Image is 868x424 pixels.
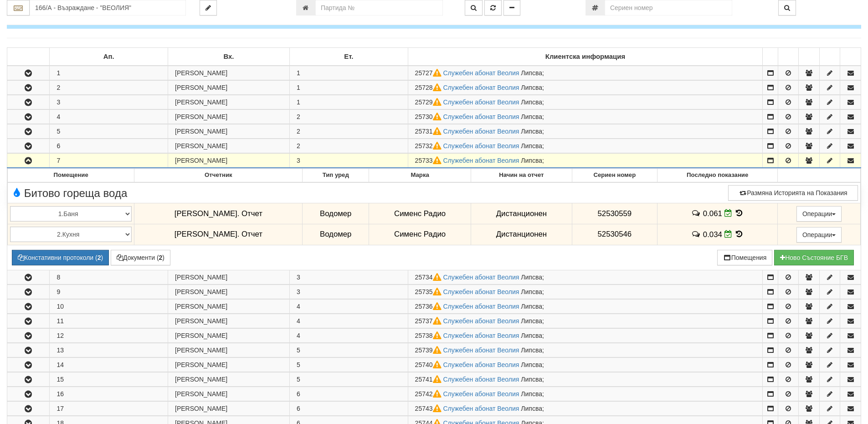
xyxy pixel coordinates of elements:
td: 8 [50,270,168,284]
span: 4 [297,317,300,325]
td: : No sort applied, sorting is disabled [7,48,50,66]
th: Помещение [8,169,134,182]
span: [PERSON_NAME]. Отчет [175,230,262,238]
span: Липсва [521,303,542,310]
td: [PERSON_NAME] [168,372,290,386]
td: ; [408,314,763,328]
td: 4 [50,110,168,124]
td: ; [408,372,763,386]
td: ; [408,95,763,109]
a: Служебен абонат Веолия [443,274,519,281]
td: 15 [50,372,168,386]
td: [PERSON_NAME] [168,154,290,168]
i: Редакция Отчет към 30/09/2025 [724,209,732,217]
span: История на показанията [734,230,744,238]
span: Липсва [521,69,542,77]
td: ; [408,81,763,95]
td: Ап.: No sort applied, sorting is disabled [50,48,168,66]
a: Служебен абонат Веолия [443,84,519,91]
th: Марка [369,169,471,182]
td: ; [408,124,763,139]
span: Партида № [415,376,443,383]
button: Документи (2) [111,250,170,265]
td: [PERSON_NAME] [168,139,290,153]
td: : No sort applied, sorting is disabled [799,48,820,66]
td: [PERSON_NAME] [168,81,290,95]
span: Партида № [415,128,443,135]
td: ; [408,343,763,357]
span: Партида № [415,98,443,106]
span: 52530546 [597,230,632,238]
a: Служебен абонат Веолия [443,332,519,339]
td: : No sort applied, sorting is disabled [819,48,840,66]
td: 2 [50,81,168,95]
a: Служебен абонат Веолия [443,405,519,412]
span: История на забележките [691,230,703,238]
td: [PERSON_NAME] [168,124,290,139]
a: Служебен абонат Веолия [443,390,519,398]
a: Служебен абонат Веолия [443,361,519,368]
span: История на забележките [691,209,703,217]
b: Вх. [224,53,234,60]
span: 5 [297,361,300,368]
span: Липсва [521,288,542,295]
span: Битово гореща вода [10,187,127,199]
button: Операции [796,227,842,243]
span: История на показанията [734,209,744,217]
td: ; [408,284,763,299]
td: Клиентска информация: No sort applied, sorting is disabled [408,48,763,66]
td: 1 [50,66,168,80]
span: Партида № [415,303,443,310]
span: 1 [297,69,300,77]
a: Служебен абонат Веолия [443,346,519,354]
button: Помещения [717,250,773,265]
td: ; [408,357,763,372]
td: ; [408,66,763,80]
td: ; [408,154,763,168]
span: Липсва [521,128,542,135]
span: Партида № [415,274,443,281]
button: Операции [796,206,842,222]
th: Отчетник [134,169,303,182]
td: ; [408,299,763,313]
span: 3 [297,288,300,295]
td: Водомер [303,203,369,224]
td: Вх.: No sort applied, sorting is disabled [168,48,290,66]
span: Липсва [521,390,542,398]
td: 6 [50,139,168,153]
span: 2 [297,142,300,150]
td: : No sort applied, sorting is disabled [763,48,778,66]
th: Последно показание [657,169,778,182]
a: Служебен абонат Веолия [443,376,519,383]
td: 9 [50,284,168,299]
td: [PERSON_NAME] [168,110,290,124]
td: ; [408,110,763,124]
td: 14 [50,357,168,372]
span: Липсва [521,274,542,281]
span: Липсва [521,157,542,164]
a: Служебен абонат Веолия [443,157,519,164]
td: : No sort applied, sorting is disabled [778,48,799,66]
span: 2 [297,128,300,135]
span: [PERSON_NAME]. Отчет [175,209,262,218]
td: Сименс Радио [369,224,471,245]
span: 1 [297,98,300,106]
span: Партида № [415,142,443,150]
span: Партида № [415,69,443,77]
span: Партида № [415,113,443,120]
span: Партида № [415,84,443,91]
span: Партида № [415,317,443,325]
b: Ет. [344,53,353,60]
td: [PERSON_NAME] [168,284,290,299]
span: Партида № [415,390,443,398]
td: Ет.: No sort applied, sorting is disabled [290,48,408,66]
td: [PERSON_NAME] [168,357,290,372]
td: Дистанционен [471,203,572,224]
td: ; [408,401,763,415]
td: [PERSON_NAME] [168,299,290,313]
td: 10 [50,299,168,313]
span: Липсва [521,346,542,354]
span: 2 [297,113,300,120]
span: Партида № [415,346,443,354]
td: 3 [50,95,168,109]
